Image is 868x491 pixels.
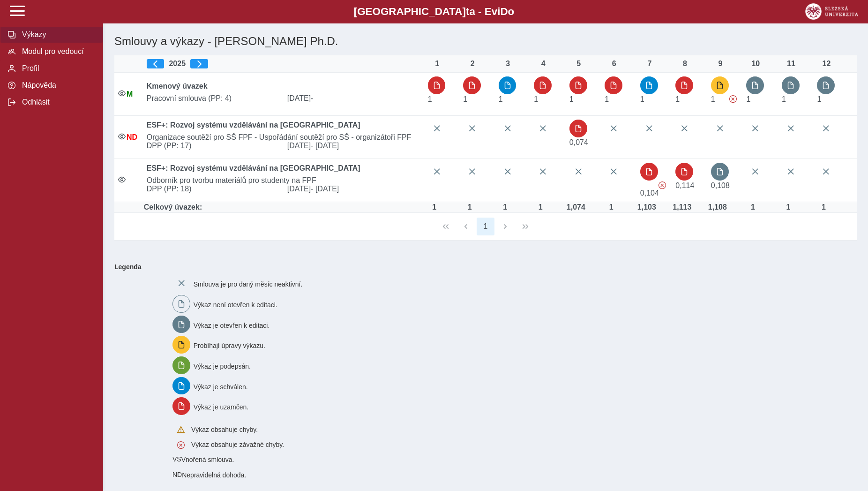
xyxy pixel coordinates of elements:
[111,259,853,274] b: Legenda
[817,60,836,68] div: 12
[673,203,691,212] div: Úvazek : 8,904 h / den. 44,52 h / týden.
[428,60,447,68] div: 1
[194,342,265,349] span: Probíhají úpravy výkazu.
[675,60,694,68] div: 8
[194,301,277,309] span: Výkaz není otevřen k editaci.
[640,189,659,197] span: Úvazek : 0,832 h / den. 4,16 h / týden.
[640,60,659,68] div: 7
[194,280,303,288] span: Smlouva je pro daný měsíc neaktivní.
[711,60,730,68] div: 9
[194,321,270,329] span: Výkaz je otevřen k editaci.
[782,60,801,68] div: 11
[118,90,126,97] i: Smlouva je aktivní
[675,181,694,189] span: Úvazek : 0,912 h / den. 4,56 h / týden.
[172,471,182,478] span: Smlouva vnořená do kmene
[19,64,95,73] span: Profil
[569,95,574,103] span: Úvazek : 8 h / den. 40 h / týden.
[496,203,515,212] div: Úvazek : 8 h / den. 40 h / týden.
[711,181,730,189] span: Úvazek : 0,864 h / den. 4,32 h / týden.
[19,47,95,56] span: Modul pro vedoucí
[499,60,517,68] div: 3
[729,95,737,103] span: Výkaz obsahuje závažné chyby.
[508,6,515,17] span: o
[746,60,765,68] div: 10
[817,95,821,103] span: Úvazek : 8 h / den. 40 h / týden.
[779,203,798,212] div: Úvazek : 8 h / den. 40 h / týden.
[284,185,424,193] span: [DATE]
[194,403,249,411] span: Výkaz je uzamčen.
[708,203,727,212] div: Úvazek : 8,864 h / den. 44,32 h / týden.
[311,94,313,102] span: -
[147,82,208,90] b: Kmenový úvazek
[191,426,258,433] span: Výkaz obsahuje chyby.
[194,363,251,370] span: Výkaz je podepsán.
[311,142,339,150] span: - [DATE]
[814,203,833,212] div: Úvazek : 8 h / den. 40 h / týden.
[143,176,424,185] span: Odborník pro tvorbu materiálů pro studenty na FPF
[746,95,750,103] span: Úvazek : 8 h / den. 40 h / týden.
[743,203,762,212] div: Úvazek : 8 h / den. 40 h / týden.
[143,202,424,213] td: Celkový úvazek:
[569,138,588,146] span: Úvazek : 0,592 h / den. 2,96 h / týden.
[605,95,609,103] span: Úvazek : 8 h / den. 40 h / týden.
[28,6,840,18] b: [GEOGRAPHIC_DATA] a - Evi
[658,181,666,189] span: Výkaz obsahuje závažné chyby.
[460,203,479,212] div: Úvazek : 8 h / den. 40 h / týden.
[311,185,339,193] span: - [DATE]
[127,133,137,141] span: Nepravidelná dohoda
[425,203,444,212] div: Úvazek : 8 h / den. 40 h / týden.
[640,95,644,103] span: Úvazek : 8 h / den. 40 h / týden.
[711,95,715,103] span: Úvazek : 8 h / den. 40 h / týden.
[284,94,424,103] span: [DATE]
[191,441,284,448] span: Výkaz obsahuje závažné chyby.
[569,60,588,68] div: 5
[531,203,550,212] div: Úvazek : 8 h / den. 40 h / týden.
[463,60,482,68] div: 2
[637,203,656,212] div: Úvazek : 8,824 h / den. 44,12 h / týden.
[143,133,424,142] span: Organizace soutěží pro SŠ FPF - Uspořádání soutěží pro SŠ - organizátoři FPF
[111,31,735,52] h1: Smlouvy a výkazy - [PERSON_NAME] Ph.D.
[675,95,680,103] span: Úvazek : 8 h / den. 40 h / týden.
[194,383,248,390] span: Výkaz je schválen.
[534,95,538,103] span: Úvazek : 8 h / den. 40 h / týden.
[499,95,503,103] span: Úvazek : 8 h / den. 40 h / týden.
[19,81,95,90] span: Nápověda
[602,203,621,212] div: Úvazek : 8 h / den. 40 h / týden.
[19,98,95,106] span: Odhlásit
[284,142,424,150] span: [DATE]
[463,95,467,103] span: Úvazek : 8 h / den. 40 h / týden.
[428,95,432,103] span: Úvazek : 8 h / den. 40 h / týden.
[143,142,284,150] span: DPP (PP: 17)
[143,185,284,193] span: DPP (PP: 18)
[605,60,623,68] div: 6
[147,164,360,172] b: ESF+: Rozvoj systému vzdělávání na [GEOGRAPHIC_DATA]
[172,455,181,463] span: Smlouva vnořená do kmene
[147,121,360,129] b: ESF+: Rozvoj systému vzdělávání na [GEOGRAPHIC_DATA]
[147,59,420,68] div: 2025
[805,3,858,20] img: logo_web_su.png
[118,133,126,140] i: Smlouva je aktivní
[127,90,133,98] span: Údaje souhlasí s údaji v Magionu
[782,95,786,103] span: Úvazek : 8 h / den. 40 h / týden.
[182,471,246,479] span: Nepravidelná dohoda.
[466,6,469,17] span: t
[500,6,508,17] span: D
[534,60,553,68] div: 4
[19,30,95,39] span: Výkazy
[567,203,585,212] div: Úvazek : 8,592 h / den. 42,96 h / týden.
[143,94,284,103] span: Pracovní smlouva (PP: 4)
[181,456,234,463] span: Vnořená smlouva.
[477,218,494,235] button: 1
[118,176,126,183] i: Smlouva je aktivní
